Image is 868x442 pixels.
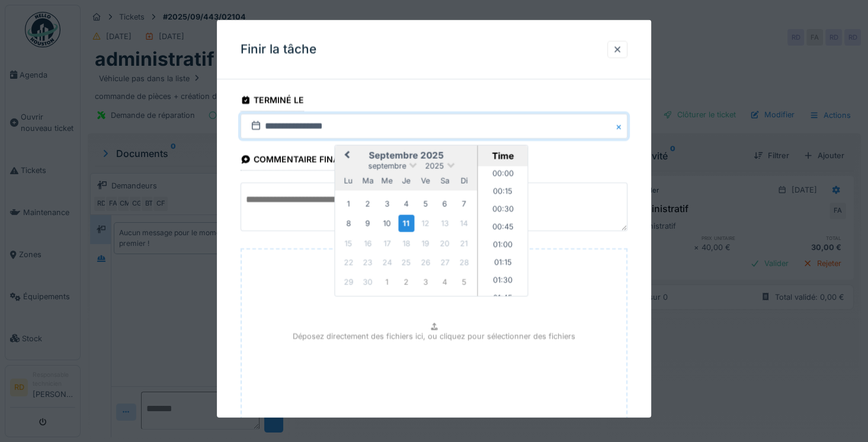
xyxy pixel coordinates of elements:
p: Déposez directement des fichiers ici, ou cliquez pour sélectionner des fichiers [293,331,575,342]
div: samedi [437,172,453,188]
div: Choose mercredi 3 septembre 2025 [379,196,395,212]
li: 01:15 [478,255,529,273]
li: 01:00 [478,237,529,255]
div: Not available samedi 4 octobre 2025 [437,274,453,290]
div: jeudi [398,172,414,188]
li: 00:00 [478,166,529,184]
div: Not available dimanche 21 septembre 2025 [456,235,472,251]
div: mardi [360,172,376,188]
div: Not available samedi 20 septembre 2025 [437,235,453,251]
div: vendredi [418,172,434,188]
div: Not available lundi 15 septembre 2025 [341,235,357,251]
div: Not available lundi 22 septembre 2025 [341,254,357,270]
ul: Time [478,166,529,296]
div: Choose jeudi 4 septembre 2025 [398,196,414,212]
div: Choose mardi 2 septembre 2025 [360,196,376,212]
button: Close [614,114,627,139]
div: Commentaire final [241,150,344,171]
div: lundi [341,172,357,188]
div: Not available mercredi 24 septembre 2025 [379,254,395,270]
h3: Finir la tâche [241,42,316,57]
div: Not available jeudi 18 septembre 2025 [398,235,414,251]
div: Choose jeudi 11 septembre 2025 [398,214,414,232]
div: Choose mercredi 10 septembre 2025 [379,215,395,231]
div: Not available lundi 29 septembre 2025 [341,274,357,290]
div: mercredi [379,172,395,188]
li: 00:30 [478,201,529,219]
h2: septembre 2025 [335,150,478,161]
div: Not available dimanche 5 octobre 2025 [456,274,472,290]
div: Choose mardi 9 septembre 2025 [360,215,376,231]
div: dimanche [456,172,472,188]
div: Choose dimanche 7 septembre 2025 [456,196,472,212]
div: Not available samedi 13 septembre 2025 [437,215,453,231]
div: Choose lundi 8 septembre 2025 [341,215,357,231]
li: 00:15 [478,184,529,201]
span: septembre [369,161,406,170]
div: Not available mercredi 1 octobre 2025 [379,274,395,290]
div: Not available dimanche 28 septembre 2025 [456,254,472,270]
div: Not available mercredi 17 septembre 2025 [379,235,395,251]
div: Month septembre, 2025 [339,194,473,291]
div: Not available samedi 27 septembre 2025 [437,254,453,270]
div: Choose samedi 6 septembre 2025 [437,196,453,212]
div: Not available vendredi 26 septembre 2025 [418,254,434,270]
div: Not available vendredi 3 octobre 2025 [418,274,434,290]
li: 01:45 [478,290,529,308]
button: Previous Month [337,146,355,165]
div: Not available mardi 23 septembre 2025 [360,254,376,270]
div: Choose lundi 1 septembre 2025 [341,196,357,212]
div: Time [481,150,525,161]
div: Not available mardi 16 septembre 2025 [360,235,376,251]
span: 2025 [425,161,444,170]
div: Not available dimanche 14 septembre 2025 [456,215,472,231]
div: Not available vendredi 12 septembre 2025 [418,215,434,231]
div: Not available vendredi 19 septembre 2025 [418,235,434,251]
div: Not available mardi 30 septembre 2025 [360,274,376,290]
div: Terminé le [241,91,304,111]
div: Not available jeudi 25 septembre 2025 [398,254,414,270]
li: 01:30 [478,273,529,290]
div: Choose vendredi 5 septembre 2025 [418,196,434,212]
div: Not available jeudi 2 octobre 2025 [398,274,414,290]
li: 00:45 [478,219,529,237]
